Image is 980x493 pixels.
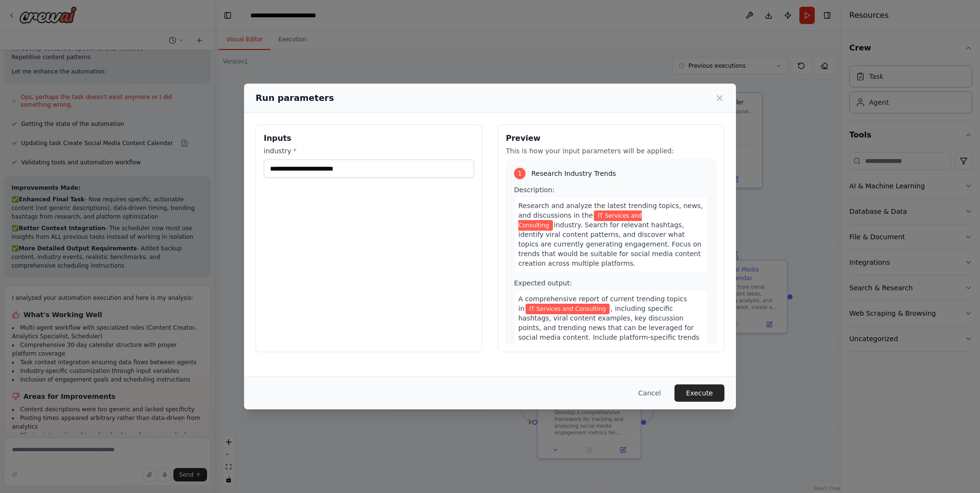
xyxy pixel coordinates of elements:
[506,133,716,144] h3: Preview
[518,305,699,351] span: , including specific hashtags, viral content examples, key discussion points, and trending news t...
[514,186,554,194] span: Description:
[518,221,701,267] span: industry. Search for relevant hashtags, identify viral content patterns, and discover what topics...
[531,169,616,178] span: Research Industry Trends
[518,295,687,312] span: A comprehensive report of current trending topics in
[518,210,642,231] span: Variable: industry
[506,146,716,156] p: This is how your input parameters will be applied:
[264,133,474,144] h3: Inputs
[526,304,610,314] span: Variable: industry
[674,384,724,402] button: Execute
[256,91,334,105] h2: Run parameters
[631,384,669,402] button: Cancel
[514,279,572,287] span: Expected output:
[518,202,703,219] span: Research and analyze the latest trending topics, news, and discussions in the
[514,168,526,179] div: 1
[264,146,474,156] label: industry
